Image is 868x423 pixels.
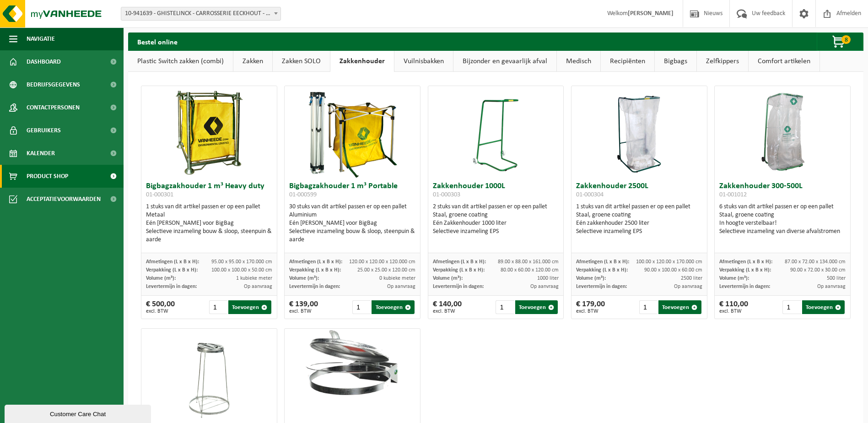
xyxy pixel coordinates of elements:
span: 01-001012 [719,191,747,198]
span: Levertermijn in dagen: [146,284,197,289]
img: 01-000599 [307,86,398,178]
span: 01-000303 [433,191,460,198]
strong: [PERSON_NAME] [628,10,674,17]
span: 1 kubieke meter [236,276,272,281]
span: Verpakking (L x B x H): [576,267,628,273]
span: Levertermijn in dagen: [289,284,340,289]
span: 100.00 x 120.00 x 170.000 cm [636,259,702,265]
span: Levertermijn in dagen: [433,284,484,289]
a: Zakken [233,51,272,72]
span: Navigatie [27,27,55,50]
span: 1000 liter [537,276,559,281]
span: 89.00 x 88.00 x 161.000 cm [498,259,559,265]
span: Levertermijn in dagen: [576,284,627,289]
span: 500 liter [827,276,846,281]
div: Eén [PERSON_NAME] voor BigBag [289,219,415,228]
a: Medisch [557,51,600,72]
span: 120.00 x 120.00 x 120.000 cm [349,259,415,265]
span: 2500 liter [681,276,702,281]
div: Selectieve inzameling EPS [433,228,559,236]
span: 87.00 x 72.00 x 134.000 cm [785,259,846,265]
span: 95.00 x 95.00 x 170.000 cm [211,259,272,265]
iframe: chat widget [5,403,153,423]
span: 25.00 x 25.00 x 120.00 cm [357,267,415,273]
div: € 179,00 [576,300,605,314]
button: 8 [817,33,863,51]
div: Eén zakkenhouder 2500 liter [576,219,702,228]
div: Selectieve inzameling EPS [576,228,702,236]
div: € 139,00 [289,300,318,314]
div: 1 stuks van dit artikel passen er op een pallet [146,203,272,244]
h2: Bestel online [128,33,187,50]
span: Contactpersonen [27,96,80,119]
span: 90.00 x 72.00 x 30.00 cm [790,267,846,273]
span: 10-941639 - GHISTELINCK - CARROSSERIE EECKHOUT - LOCHRISTI [121,7,281,21]
span: Volume (m³): [576,276,606,281]
span: Volume (m³): [146,276,176,281]
h3: Zakkenhouder 300-500L [719,182,846,201]
div: € 110,00 [719,300,748,314]
span: Afmetingen (L x B x H): [576,259,629,265]
button: Toevoegen [515,300,558,314]
input: 1 [209,300,227,314]
span: Afmetingen (L x B x H): [719,259,772,265]
span: 90.00 x 100.00 x 60.00 cm [644,267,702,273]
span: Volume (m³): [433,276,463,281]
a: Zakkenhouder [330,51,394,72]
img: 01-000303 [473,86,518,178]
span: 100.00 x 100.00 x 50.00 cm [211,267,272,273]
span: Acceptatievoorwaarden [27,188,101,211]
span: Volume (m³): [289,276,319,281]
span: excl. BTW [433,309,462,314]
span: excl. BTW [146,309,175,314]
span: Op aanvraag [817,284,846,289]
span: Afmetingen (L x B x H): [289,259,342,265]
a: Comfort artikelen [749,51,819,72]
div: In hoogte verstelbaar! [719,219,846,228]
img: 01-000307 [285,329,420,396]
span: Op aanvraag [530,284,559,289]
span: Levertermijn in dagen: [719,284,770,289]
span: Op aanvraag [387,284,415,289]
img: 01-000304 [616,86,662,178]
button: Toevoegen [802,300,845,314]
img: 01-000306 [186,329,232,420]
span: 01-000304 [576,191,604,198]
div: € 500,00 [146,300,175,314]
div: Selectieve inzameling bouw & sloop, steenpuin & aarde [146,228,272,244]
span: Afmetingen (L x B x H): [433,259,486,265]
div: 6 stuks van dit artikel passen er op een pallet [719,203,846,236]
span: Op aanvraag [244,284,272,289]
div: Eén Zakkenhouder 1000 liter [433,219,559,228]
div: Aluminium [289,211,415,219]
a: Plastic Switch zakken (combi) [128,51,233,72]
span: Volume (m³): [719,276,749,281]
h3: Zakkenhouder 1000L [433,182,559,201]
span: excl. BTW [719,309,748,314]
div: 1 stuks van dit artikel passen er op een pallet [576,203,702,236]
input: 1 [352,300,371,314]
div: Selectieve inzameling bouw & sloop, steenpuin & aarde [289,228,415,244]
div: Selectieve inzameling van diverse afvalstromen [719,228,846,236]
a: Vuilnisbakken [394,51,453,72]
a: Recipiënten [601,51,654,72]
span: Verpakking (L x B x H): [433,267,485,273]
h3: Bigbagzakhouder 1 m³ Portable [289,182,415,201]
div: Metaal [146,211,272,219]
span: excl. BTW [289,309,318,314]
a: Zelfkippers [697,51,748,72]
button: Toevoegen [372,300,414,314]
span: 80.00 x 60.00 x 120.00 cm [501,267,559,273]
div: 2 stuks van dit artikel passen er op een pallet [433,203,559,236]
span: Dashboard [27,50,61,73]
div: Eén [PERSON_NAME] voor BigBag [146,219,272,228]
span: 01-000301 [146,191,173,198]
div: € 140,00 [433,300,462,314]
input: 1 [639,300,658,314]
span: Op aanvraag [674,284,702,289]
span: Gebruikers [27,119,61,142]
span: 0 kubieke meter [379,276,415,281]
span: Verpakking (L x B x H): [719,267,771,273]
a: Bijzonder en gevaarlijk afval [453,51,556,72]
